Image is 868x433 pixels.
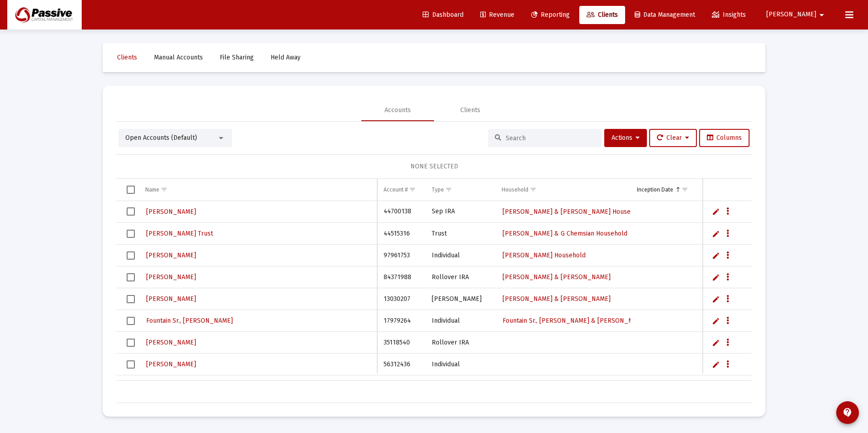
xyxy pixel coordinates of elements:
a: Edit [712,251,720,260]
span: [PERSON_NAME] [146,295,196,303]
span: [PERSON_NAME] [146,360,196,368]
span: Show filter options for column 'Type' [445,186,452,193]
a: Clients [579,6,625,24]
td: Individual [425,310,495,332]
a: Manual Accounts [147,49,210,67]
span: Clients [587,11,618,19]
span: [PERSON_NAME] & [PERSON_NAME] [503,273,611,281]
a: [PERSON_NAME] [145,336,197,349]
span: [PERSON_NAME] [766,11,816,19]
a: Edit [712,339,720,347]
a: [PERSON_NAME] [145,358,197,371]
a: Edit [712,360,720,369]
a: Dashboard [415,6,471,24]
td: Trust [425,223,495,245]
td: 97961753 [377,245,425,266]
span: Show filter options for column 'Household' [530,186,537,193]
span: Actions [612,134,640,142]
td: $0.00 [700,266,837,288]
button: [PERSON_NAME] [755,5,838,24]
span: Insights [712,11,746,19]
button: Columns [699,129,750,147]
td: 56312436 [377,354,425,375]
td: Column Account # [377,179,425,201]
a: [PERSON_NAME] Trust [145,227,214,240]
span: Held Away [271,54,301,61]
td: Individual [425,354,495,375]
td: Column Balance [700,179,837,201]
td: Sep IRA [425,201,495,223]
span: Fountain Sr., [PERSON_NAME] & [PERSON_NAME] [503,317,647,325]
td: Column Type [425,179,495,201]
div: Data grid [116,179,752,403]
a: Clients [110,49,144,67]
div: NONE SELECTED [123,162,745,171]
div: Select row [127,360,135,369]
mat-icon: contact_support [842,407,853,418]
td: 84371988 [377,266,425,288]
a: [PERSON_NAME] Household [502,249,587,262]
div: Clients [460,106,480,115]
span: Dashboard [423,11,464,19]
div: Inception Date [637,186,673,193]
button: Clear [649,129,697,147]
span: Fountain Sr., [PERSON_NAME] [146,317,233,325]
span: [PERSON_NAME] Household [503,251,586,259]
a: Edit [712,295,720,303]
td: 13030207 [377,288,425,310]
div: Select row [127,273,135,281]
div: Type [432,186,444,193]
span: Revenue [480,11,514,19]
a: [PERSON_NAME] [145,271,197,284]
td: 53233596 [377,375,425,397]
div: Select row [127,339,135,347]
span: Show filter options for column 'Name' [161,186,168,193]
span: [PERSON_NAME] [146,208,196,216]
td: Column Household [495,179,631,201]
td: Column Inception Date [631,179,700,201]
div: Accounts [385,106,411,115]
div: Select row [127,230,135,238]
div: Name [145,186,159,193]
td: [PERSON_NAME] [425,288,495,310]
td: 44515316 [377,223,425,245]
div: Household [502,186,528,193]
a: Held Away [263,49,308,67]
input: Search [506,134,595,142]
a: File Sharing [212,49,261,67]
td: $0.00 [700,354,837,375]
a: [PERSON_NAME] & [PERSON_NAME] [502,271,612,284]
a: Edit [712,273,720,281]
span: [PERSON_NAME] [146,251,196,259]
a: [PERSON_NAME] [145,205,197,218]
div: Select row [127,317,135,325]
span: Clients [117,54,137,61]
div: Select row [127,295,135,303]
span: Columns [707,134,742,142]
span: Reporting [531,11,570,19]
td: $0.00 [700,201,837,223]
td: 17979264 [377,310,425,332]
td: IRA [425,375,495,397]
span: [PERSON_NAME] & [PERSON_NAME] [503,295,611,303]
td: $0.00 [700,288,837,310]
span: Data Management [635,11,695,19]
img: Dashboard [14,6,75,24]
a: Edit [712,317,720,325]
mat-icon: arrow_drop_down [816,6,827,24]
div: Select row [127,207,135,216]
td: Rollover IRA [425,332,495,354]
a: Reporting [524,6,577,24]
a: [PERSON_NAME] [145,249,197,262]
span: [PERSON_NAME] & G Chemsian Household [503,230,627,237]
span: Clear [657,134,689,142]
a: Edit [712,207,720,216]
td: 44700138 [377,201,425,223]
td: Individual [425,245,495,266]
a: [PERSON_NAME] & [PERSON_NAME] [502,292,612,305]
span: [PERSON_NAME] & [PERSON_NAME] Household [503,208,644,216]
span: [PERSON_NAME] [146,273,196,281]
td: $0.00 [700,375,837,397]
a: Insights [705,6,753,24]
a: [PERSON_NAME] [145,292,197,305]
